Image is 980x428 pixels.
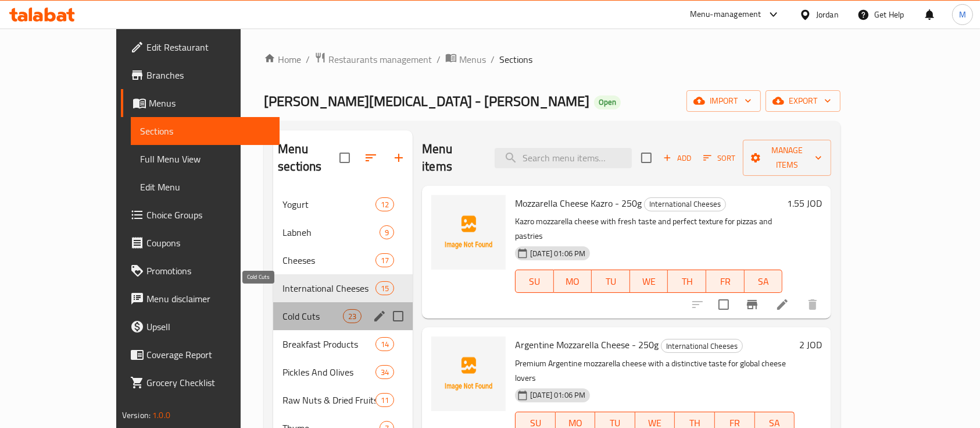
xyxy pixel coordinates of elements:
a: Menus [445,52,486,67]
span: Full Menu View [140,152,271,166]
span: 14 [376,339,394,350]
span: International Cheeses [282,281,375,295]
div: items [375,197,394,211]
span: import [696,94,752,108]
span: International Cheeses [661,339,742,353]
nav: breadcrumb [264,52,840,67]
span: Open [594,97,621,107]
span: Labneh [282,225,380,239]
button: FR [706,270,745,293]
button: Manage items [743,140,831,176]
span: 12 [376,199,394,210]
span: [PERSON_NAME][MEDICAL_DATA] - [PERSON_NAME] [264,88,589,114]
a: Branches [121,61,280,89]
span: Add [661,151,693,165]
span: Edit Menu [140,180,271,194]
button: export [766,90,840,112]
span: Sort [703,151,735,165]
span: Yogurt [282,197,375,211]
a: Coverage Report [121,341,280,369]
span: Promotions [146,264,271,278]
span: Cheeses [282,253,375,267]
span: Menu disclaimer [146,292,271,306]
span: 34 [376,367,394,378]
span: SU [520,273,549,290]
span: SA [749,273,778,290]
input: search [495,148,632,168]
div: items [375,365,394,379]
button: TH [668,270,706,293]
span: Grocery Checklist [146,376,271,390]
span: 23 [344,311,361,322]
span: TU [596,273,625,290]
a: Edit Restaurant [121,33,280,61]
span: 11 [376,395,394,406]
a: Coupons [121,229,280,257]
button: Add section [385,144,413,172]
li: / [306,52,310,66]
span: Sort sections [357,144,385,172]
button: Add [659,149,696,167]
li: / [437,52,441,66]
a: Choice Groups [121,201,280,229]
span: Select to update [711,292,736,317]
span: 1.0.0 [152,408,170,423]
span: Breakfast Products [282,337,375,351]
button: SU [515,270,553,293]
span: export [775,94,831,108]
span: Choice Groups [146,208,271,222]
div: items [375,253,394,267]
span: [DATE] 01:06 PM [525,248,590,259]
a: Upsell [121,313,280,341]
div: International Cheeses [661,339,743,353]
span: FR [711,273,740,290]
a: Restaurants management [314,52,432,67]
span: International Cheeses [645,197,725,211]
span: Sort items [696,149,743,167]
div: Menu-management [690,8,761,22]
button: WE [630,270,668,293]
div: Jordan [816,8,839,21]
span: Upsell [146,320,271,334]
img: Argentine Mozzarella Cheese - 250g [431,337,506,411]
img: Mozzarella Cheese Kazro - 250g [431,195,506,270]
h2: Menu items [422,140,481,175]
div: items [375,393,394,407]
div: International Cheeses15 [273,274,413,302]
button: Branch-specific-item [738,291,766,319]
a: Menu disclaimer [121,285,280,313]
div: International Cheeses [644,197,726,211]
h6: 2 JOD [799,337,822,353]
span: Cold Cuts [282,309,343,323]
span: Manage items [752,143,822,172]
span: WE [635,273,664,290]
p: Premium Argentine mozzarella cheese with a distinctive taste for global cheese lovers [515,356,795,385]
li: / [491,52,495,66]
button: delete [799,291,827,319]
a: Home [264,52,301,66]
span: TH [673,273,702,290]
span: Restaurants management [328,52,432,66]
span: Select section [634,146,659,170]
span: Argentine Mozzarella Cheese - 250g [515,336,659,353]
span: Menus [149,96,271,110]
span: 9 [380,227,394,238]
span: Pickles And Olives [282,365,375,379]
span: Raw Nuts & Dried Fruits [282,393,375,407]
span: [DATE] 01:06 PM [525,390,590,401]
div: Open [594,95,621,109]
div: items [380,225,394,239]
span: Edit Restaurant [146,40,271,54]
span: Coupons [146,236,271,250]
button: TU [592,270,630,293]
a: Full Menu View [131,145,280,173]
div: items [343,309,362,323]
span: Sections [140,124,271,138]
span: M [959,8,966,21]
a: Grocery Checklist [121,369,280,397]
button: Sort [700,149,738,167]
